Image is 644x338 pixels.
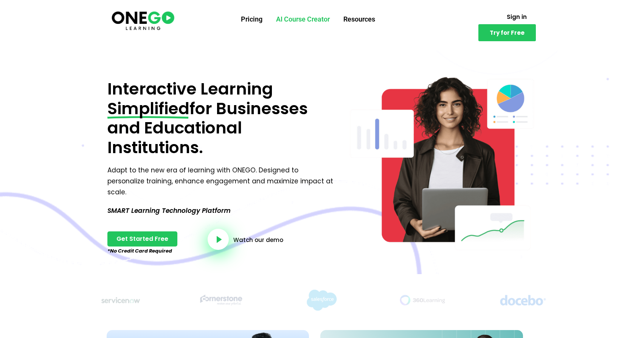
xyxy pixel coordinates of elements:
span: Simplified [107,99,189,119]
em: *No Credit Card Required [107,247,172,254]
a: Watch our demo [233,237,283,243]
span: Try for Free [490,30,525,36]
p: SMART Learning Technology Platform [107,205,336,216]
a: video-button [208,229,229,250]
p: Adapt to the new era of learning with ONEGO. Designed to personalize training, enhance engagement... [107,165,336,198]
a: Resources [337,9,382,29]
a: AI Course Creator [269,9,337,29]
a: Pricing [234,9,269,29]
img: Title [482,289,564,311]
img: Title [80,289,161,311]
a: Try for Free [478,24,536,41]
span: for Businesses and Educational Institutions. [107,97,308,159]
img: Title [382,289,463,311]
img: Title [281,289,363,311]
span: Sign in [507,14,527,20]
img: Title [180,289,262,311]
span: Get Started Free [116,236,168,242]
span: Interactive Learning [107,78,273,100]
a: Get Started Free [107,231,177,247]
a: Sign in [498,9,536,24]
